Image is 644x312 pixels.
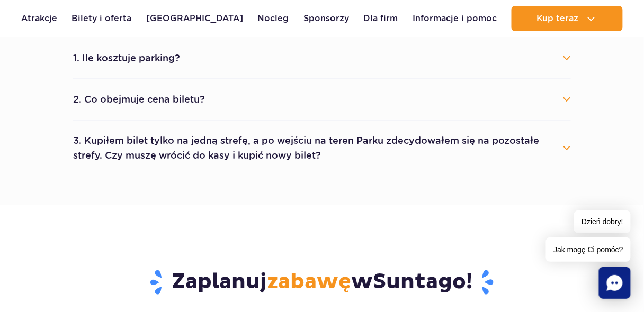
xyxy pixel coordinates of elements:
a: Informacje i pomoc [413,6,497,31]
a: Sponsorzy [303,6,349,31]
span: Suntago [373,269,466,295]
h3: Zaplanuj w ! [12,269,632,296]
a: Bilety i oferta [72,6,132,31]
button: Kup teraz [512,6,623,31]
a: Atrakcje [21,6,57,31]
div: Chat [599,267,631,299]
span: Dzień dobry! [574,210,631,233]
a: [GEOGRAPHIC_DATA] [146,6,243,31]
a: Nocleg [258,6,289,31]
a: Dla firm [364,6,398,31]
button: 3. Kupiłem bilet tylko na jedną strefę, a po wejściu na teren Parku zdecydowałem się na pozostałe... [73,129,571,167]
span: Jak mogę Ci pomóc? [546,237,631,262]
button: 1. Ile kosztuje parking? [73,47,571,70]
button: 2. Co obejmuje cena biletu? [73,88,571,111]
span: Kup teraz [536,14,578,23]
span: zabawę [267,269,351,295]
